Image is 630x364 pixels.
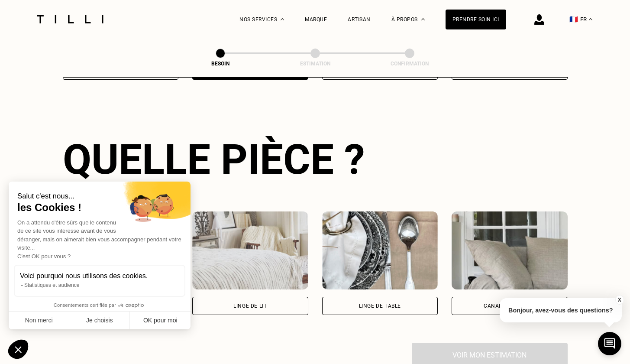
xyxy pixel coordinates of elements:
[272,61,359,67] div: Estimation
[589,18,592,20] img: menu déroulant
[366,61,453,67] div: Confirmation
[281,18,284,20] img: Menu déroulant
[452,211,568,289] img: Tilli retouche votre Canapé & chaises
[192,211,308,289] img: Tilli retouche votre Linge de lit
[34,15,107,23] img: Logo du service de couturière Tilli
[500,298,622,322] p: Bonjour, avez-vous des questions?
[305,16,327,23] a: Marque
[534,14,544,25] img: icône connexion
[348,16,371,23] a: Artisan
[615,295,624,305] button: X
[569,15,578,23] span: 🇫🇷
[233,303,267,309] div: Linge de lit
[177,61,264,67] div: Besoin
[322,211,438,289] img: Tilli retouche votre Linge de table
[63,135,568,184] div: Quelle pièce ?
[446,10,506,29] a: Prendre soin ici
[421,18,425,20] img: Menu déroulant à propos
[484,303,536,309] div: Canapé & chaises
[359,303,401,309] div: Linge de table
